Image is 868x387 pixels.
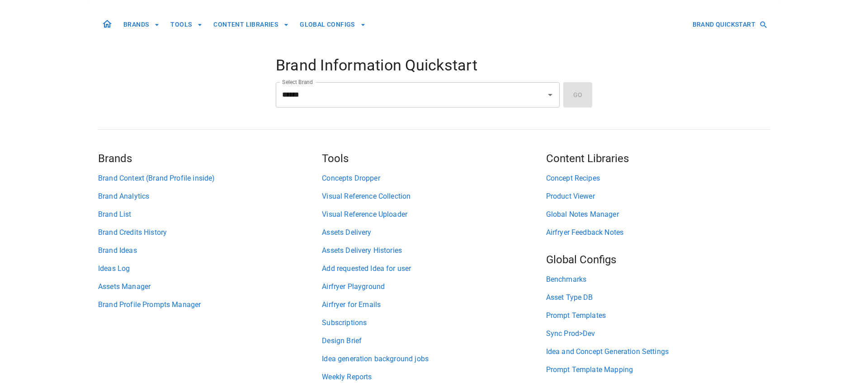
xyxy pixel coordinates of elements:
[546,209,770,220] a: Global Notes Manager
[544,89,557,101] button: Open
[322,336,546,346] a: Design Brief
[322,299,546,310] a: Airfryer for Emails
[322,227,546,238] a: Assets Delivery
[98,245,322,256] a: Brand Ideas
[322,354,546,364] a: Idea generation background jobs
[322,372,546,382] a: Weekly Reports
[546,227,770,238] a: Airfryer Feedback Notes
[167,16,206,33] button: TOOLS
[322,317,546,328] a: Subscriptions
[296,16,369,33] button: GLOBAL CONFIGS
[322,263,546,274] a: Add requested Idea for user
[322,281,546,292] a: Airfryer Playground
[546,173,770,184] a: Concept Recipes
[98,263,322,274] a: Ideas Log
[322,245,546,256] a: Assets Delivery Histories
[322,209,546,220] a: Visual Reference Uploader
[546,346,770,357] a: Idea and Concept Generation Settings
[546,328,770,339] a: Sync Prod>Dev
[98,209,322,220] a: Brand List
[282,78,313,86] label: Select Brand
[546,151,770,166] h5: Content Libraries
[98,227,322,238] a: Brand Credits History
[210,16,292,33] button: CONTENT LIBRARIES
[98,281,322,292] a: Assets Manager
[546,252,770,267] h5: Global Configs
[546,310,770,321] a: Prompt Templates
[98,151,322,166] h5: Brands
[322,151,546,166] h5: Tools
[98,299,322,310] a: Brand Profile Prompts Manager
[546,274,770,285] a: Benchmarks
[322,173,546,184] a: Concepts Dropper
[98,191,322,202] a: Brand Analytics
[546,191,770,202] a: Product Viewer
[120,16,163,33] button: BRANDS
[276,56,592,75] h4: Brand Information Quickstart
[546,292,770,303] a: Asset Type DB
[322,191,546,202] a: Visual Reference Collection
[98,173,322,184] a: Brand Context (Brand Profile inside)
[546,364,770,375] a: Prompt Template Mapping
[689,16,770,33] button: BRAND QUICKSTART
